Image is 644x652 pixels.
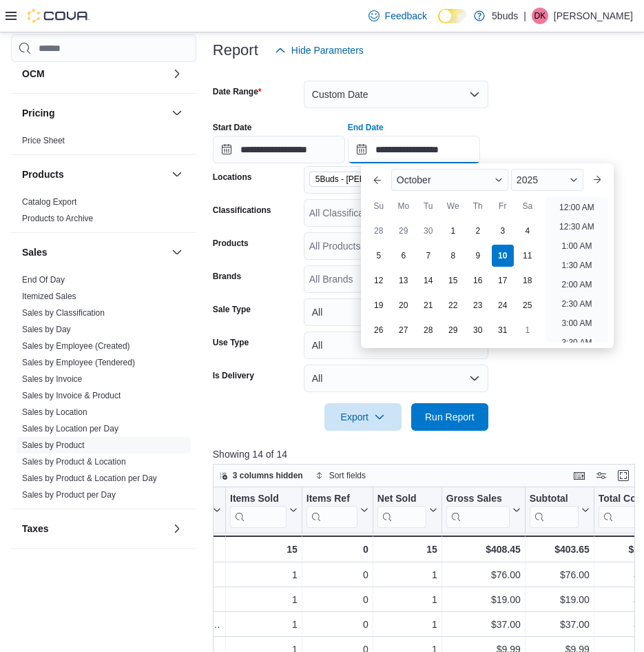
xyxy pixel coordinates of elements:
[446,493,510,528] div: Gross Sales
[556,257,597,274] li: 1:30 AM
[417,220,439,242] div: day-30
[22,358,135,367] a: Sales by Employee (Tendered)
[366,169,388,191] button: Previous Month
[571,467,588,484] button: Keyboard shortcuts
[377,493,426,506] div: Net Sold
[556,238,597,254] li: 1:00 AM
[22,473,157,484] span: Sales by Product & Location per Day
[397,174,431,185] span: October
[213,172,252,183] label: Locations
[22,197,76,207] a: Catalog Export
[22,196,76,207] span: Catalog Export
[213,370,254,381] label: Is Delivery
[11,132,196,154] div: Pricing
[446,616,521,633] div: $37.00
[446,493,521,528] button: Gross Sales
[556,315,597,332] li: 3:00 AM
[307,493,357,528] div: Items Ref
[22,308,105,318] a: Sales by Classification
[213,447,639,461] p: Showing 14 of 14
[22,423,118,434] span: Sales by Location per Day
[22,106,166,120] button: Pricing
[517,245,539,267] div: day-11
[385,9,427,23] span: Feedback
[307,567,368,583] div: 0
[230,616,298,633] div: 1
[309,172,431,187] span: 5Buds - Regina
[593,467,610,484] button: Display options
[363,2,433,30] a: Feedback
[22,275,65,285] a: End Of Day
[22,490,116,500] a: Sales by Product per Day
[213,238,249,249] label: Products
[368,195,390,217] div: Su
[417,195,439,217] div: Tu
[213,86,262,97] label: Date Range
[492,319,514,341] div: day-31
[22,489,116,500] span: Sales by Product per Day
[333,403,393,431] span: Export
[22,245,48,259] h3: Sales
[556,276,597,293] li: 2:00 AM
[411,403,488,431] button: Run Report
[22,522,166,536] button: Taxes
[22,440,85,451] span: Sales by Product
[391,169,508,191] div: Button. Open the month selector. October is currently selected.
[368,245,390,267] div: day-5
[304,298,488,326] button: All
[377,591,437,608] div: 1
[169,65,185,82] button: OCM
[425,410,475,424] span: Run Report
[11,272,196,509] div: Sales
[213,271,241,282] label: Brands
[22,341,130,351] a: Sales by Employee (Created)
[22,407,87,418] span: Sales by Location
[269,37,369,64] button: Hide Parameters
[169,520,185,537] button: Taxes
[213,42,258,59] h3: Report
[307,591,368,608] div: 0
[22,245,166,259] button: Sales
[530,541,590,558] div: $403.65
[530,493,590,528] button: Subtotal
[393,245,415,267] div: day-6
[213,136,345,163] input: Press the down key to open a popover containing a calendar.
[467,195,489,217] div: Th
[22,213,93,224] span: Products to Archive
[393,294,415,316] div: day-20
[348,122,384,133] label: End Date
[22,340,130,352] span: Sales by Employee (Created)
[230,493,287,506] div: Items Sold
[22,357,135,368] span: Sales by Employee (Tendered)
[22,457,126,467] a: Sales by Product & Location
[393,319,415,341] div: day-27
[22,67,166,81] button: OCM
[307,493,368,528] button: Items Ref
[586,169,608,191] button: Next month
[377,616,437,633] div: 1
[517,319,539,341] div: day-1
[230,591,298,608] div: 1
[169,166,185,183] button: Products
[438,9,467,23] input: Dark Mode
[517,294,539,316] div: day-25
[446,493,510,506] div: Gross Sales
[517,174,538,185] span: 2025
[492,8,518,24] p: 5buds
[22,522,49,536] h3: Taxes
[442,245,464,267] div: day-8
[214,467,309,484] button: 3 columns hidden
[530,591,590,608] div: $19.00
[22,390,121,401] span: Sales by Invoice & Product
[517,269,539,292] div: day-18
[22,325,71,334] a: Sales by Day
[467,269,489,292] div: day-16
[291,43,364,57] span: Hide Parameters
[169,244,185,261] button: Sales
[467,319,489,341] div: day-30
[467,294,489,316] div: day-23
[22,167,64,181] h3: Products
[523,8,526,24] p: |
[366,218,540,343] div: October, 2025
[22,136,65,145] a: Price Sheet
